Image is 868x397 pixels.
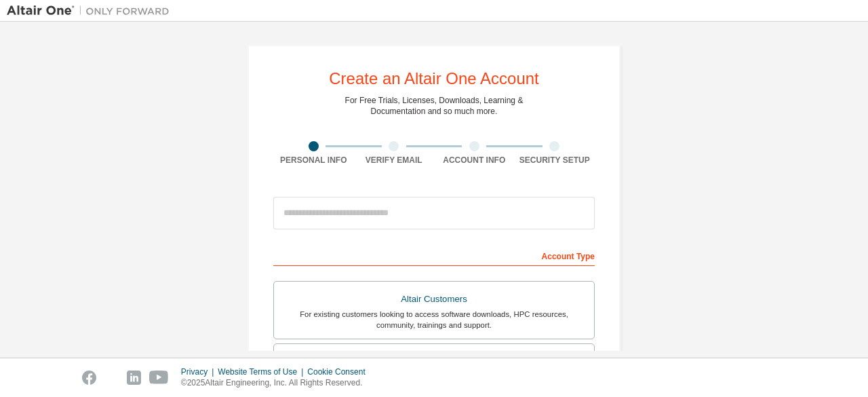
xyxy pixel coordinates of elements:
[82,371,96,385] img: facebook.svg
[345,95,524,117] div: For Free Trials, Licenses, Downloads, Learning & Documentation and so much more.
[149,371,169,385] img: youtube.svg
[7,4,176,18] img: Altair One
[354,155,435,166] div: Verify Email
[218,366,307,377] div: Website Terms of Use
[273,244,595,266] div: Account Type
[273,155,354,166] div: Personal Info
[127,371,141,385] img: linkedin.svg
[181,366,218,377] div: Privacy
[282,309,586,330] div: For existing customers looking to access software downloads, HPC resources, community, trainings ...
[515,155,595,166] div: Security Setup
[282,290,586,309] div: Altair Customers
[329,71,539,87] div: Create an Altair One Account
[307,366,373,377] div: Cookie Consent
[434,155,515,166] div: Account Info
[181,377,374,389] p: © 2025 Altair Engineering, Inc. All Rights Reserved.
